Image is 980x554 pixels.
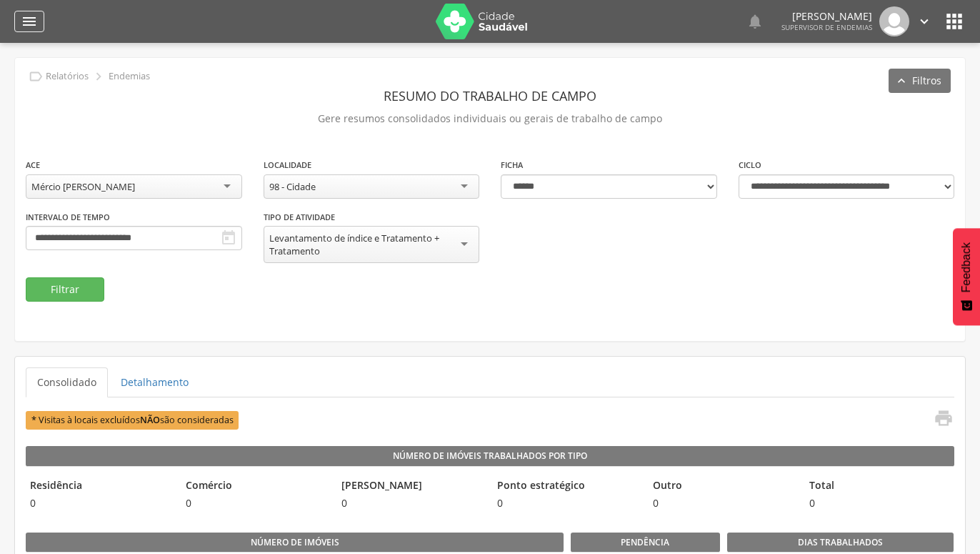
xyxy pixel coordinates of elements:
span: Feedback [960,242,973,292]
header: Resumo do Trabalho de Campo [26,83,954,109]
div: 98 - Cidade [269,180,316,193]
label: ACE [26,159,40,171]
span: 0 [26,496,174,510]
button: Filtrar [26,277,104,302]
a:  [14,11,44,32]
b: NÃO [140,414,160,426]
a:  [746,6,764,36]
legend: Residência [26,478,174,495]
a:  [925,408,954,432]
i:  [746,13,764,30]
span: 0 [337,496,486,510]
label: Localidade [264,159,311,171]
i:  [21,13,38,30]
span: Supervisor de Endemias [781,22,872,32]
legend: Pendência [571,533,719,553]
legend: Total [805,478,954,495]
legend: Outro [649,478,797,495]
span: * Visitas à locais excluídos são consideradas [26,411,239,429]
legend: Número de imóveis [26,533,564,553]
label: Tipo de Atividade [264,212,335,223]
legend: Número de Imóveis Trabalhados por Tipo [26,446,954,466]
div: Levantamento de índice e Tratamento + Tratamento [269,232,474,257]
i:  [220,229,237,247]
label: Ciclo [739,159,761,171]
p: Relatórios [46,71,89,82]
button: Feedback - Mostrar pesquisa [953,228,980,325]
a: Detalhamento [109,367,200,397]
i:  [91,69,106,84]
p: Endemias [109,71,150,82]
p: [PERSON_NAME] [781,11,872,21]
label: Ficha [501,159,523,171]
i:  [943,10,966,33]
a:  [916,6,932,36]
i:  [916,14,932,29]
legend: Dias Trabalhados [727,533,954,553]
span: 0 [181,496,330,510]
legend: Ponto estratégico [493,478,641,495]
span: 0 [493,496,641,510]
p: Gere resumos consolidados individuais ou gerais de trabalho de campo [26,109,954,129]
label: Intervalo de Tempo [26,212,110,223]
legend: Comércio [181,478,330,495]
span: 0 [649,496,797,510]
button: Filtros [889,69,951,93]
legend: [PERSON_NAME] [337,478,486,495]
div: Mércio [PERSON_NAME] [31,180,135,193]
i:  [934,408,954,428]
a: Consolidado [26,367,108,397]
i:  [28,69,44,84]
span: 0 [805,496,954,510]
